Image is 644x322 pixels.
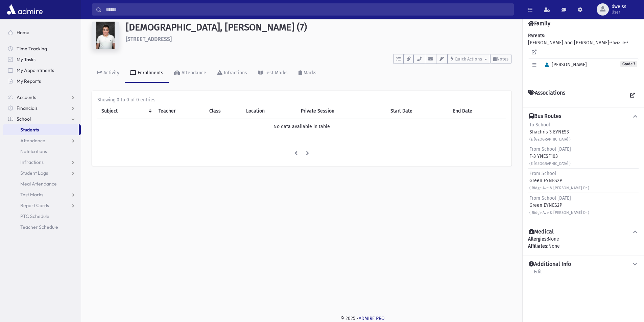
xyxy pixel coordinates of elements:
div: Marks [302,70,316,76]
a: Attendance [169,64,212,83]
a: Meal Attendance [3,178,81,189]
div: Shachris 3 EYNES3 [529,121,571,143]
th: Location [242,103,297,119]
h4: Additional Info [529,261,571,268]
button: Notes [490,54,511,64]
a: Financials [3,103,81,114]
a: Edit [533,268,542,280]
button: Quick Actions [448,54,490,64]
span: Notes [497,56,508,61]
span: Quick Actions [455,56,482,61]
th: Teacher [154,103,206,119]
div: Green EYNES2P [529,170,589,191]
span: Home [17,29,29,35]
a: Students [3,124,79,135]
h6: [STREET_ADDRESS] [126,36,511,42]
h4: Bus Routes [529,113,561,120]
div: Green EYNES2P [529,195,589,216]
div: [PERSON_NAME] and [PERSON_NAME] [528,32,639,78]
span: To School [529,122,550,128]
a: View all Associations [626,90,639,102]
div: F-3 YNESF103 [529,146,571,167]
button: Bus Routes [528,113,639,120]
span: Report Cards [20,202,49,208]
img: AdmirePro [5,3,44,16]
a: Attendance [3,135,81,146]
a: My Tasks [3,54,81,65]
a: ADMIRE PRO [359,316,385,321]
td: No data available in table [97,119,506,134]
div: Showing 0 to 0 of 0 entries [97,96,506,103]
span: From School [DATE] [529,195,571,201]
span: My Appointments [17,67,54,73]
span: From School [DATE] [529,146,571,152]
th: End Date [449,103,506,119]
a: Notifications [3,146,81,157]
div: None [528,236,639,250]
span: User [612,9,626,15]
a: Activity [92,64,125,83]
span: PTC Schedule [20,213,49,219]
th: Private Session [297,103,386,119]
span: Notifications [20,148,47,154]
span: Teacher Schedule [20,224,58,230]
a: Test Marks [253,64,293,83]
a: My Reports [3,76,81,86]
div: None [528,243,639,250]
a: Time Tracking [3,43,81,54]
b: Affiliates: [528,243,548,249]
div: Test Marks [263,70,288,76]
span: My Tasks [17,56,35,63]
small: (E [GEOGRAPHIC_DATA] ) [529,162,571,166]
a: Infractions [212,64,253,83]
span: From School [529,171,556,176]
a: School [3,114,81,124]
div: Enrollments [136,70,163,76]
a: Student Logs [3,168,81,178]
a: Test Marks [3,189,81,200]
a: My Appointments [3,65,81,76]
a: Teacher Schedule [3,222,81,232]
div: Activity [102,70,119,76]
div: © 2025 - [92,315,633,322]
h4: Medical [529,228,554,236]
a: Enrollments [125,64,169,83]
span: Infractions [20,159,44,165]
span: [PERSON_NAME] [542,62,587,68]
h4: Family [528,20,550,27]
span: Time Tracking [17,46,47,52]
small: (E [GEOGRAPHIC_DATA] ) [529,137,571,142]
b: Parents: [528,33,545,39]
span: Students [20,127,39,133]
span: Meal Attendance [20,181,57,187]
a: Marks [293,64,322,83]
span: Student Logs [20,170,48,176]
a: Infractions [3,157,81,168]
span: dweiss [612,4,626,9]
small: ( Ridge Ave & [PERSON_NAME] Dr ) [529,210,589,215]
th: Subject [97,103,154,119]
th: Start Date [386,103,449,119]
input: Search [102,3,514,16]
span: School [17,116,31,122]
span: Grade 7 [620,61,637,67]
a: Report Cards [3,200,81,211]
h1: [DEMOGRAPHIC_DATA], [PERSON_NAME] (7) [126,22,511,33]
button: Medical [528,228,639,236]
a: PTC Schedule [3,211,81,222]
span: Attendance [20,138,45,144]
a: Home [3,27,81,38]
b: Allergies: [528,236,548,242]
a: Accounts [3,92,81,103]
span: Accounts [17,94,36,100]
span: Test Marks [20,192,43,198]
span: Financials [17,105,38,111]
div: Attendance [180,70,206,76]
th: Class [205,103,242,119]
div: Infractions [222,70,247,76]
button: Additional Info [528,261,639,268]
span: My Reports [17,78,41,84]
small: ( Ridge Ave & [PERSON_NAME] Dr ) [529,186,589,190]
img: 9kAAAAAAAAAAAAAAAAAAAAAAAAAAAAAAAAAAAAAAAAAAAAAAAAAAAAAAAAAAAAAAAAAAAAAAAAAAAAAAAAAAAAAAAAAAAAAAA... [92,22,119,49]
h4: Associations [528,90,565,102]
